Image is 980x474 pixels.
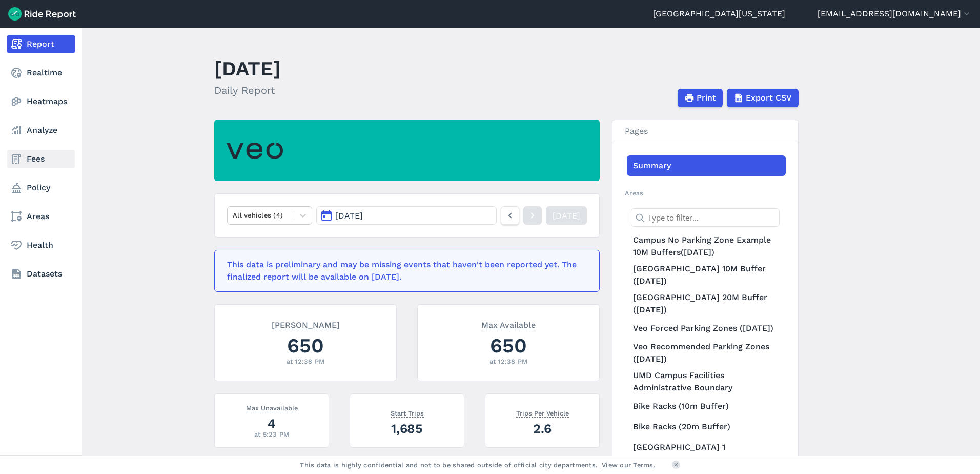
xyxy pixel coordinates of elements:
[391,407,424,418] span: Start Trips
[227,136,283,165] img: Veo
[627,396,786,417] a: Bike Racks (10m Buffer)
[631,208,780,227] input: Type to filter...
[7,92,75,111] a: Heatmaps
[7,179,75,197] a: Policy
[627,367,786,396] a: UMD Campus Facilities Administrative Boundary
[7,35,75,53] a: Report
[546,206,587,225] a: [DATE]
[516,407,569,418] span: Trips Per Vehicle
[697,92,716,104] span: Print
[627,339,786,367] a: Veo Recommended Parking Zones ([DATE])
[746,92,792,104] span: Export CSV
[227,331,384,360] div: 650
[818,8,972,20] button: [EMAIL_ADDRESS][DOMAIN_NAME]
[214,83,281,98] h2: Daily Report
[481,319,536,329] span: Max Available
[227,414,316,432] div: 4
[335,211,363,221] span: [DATE]
[625,188,786,198] h2: Areas
[214,54,281,83] h1: [DATE]
[627,417,786,437] a: Bike Racks (20m Buffer)
[627,261,786,289] a: [GEOGRAPHIC_DATA] 10M Buffer ([DATE])
[602,460,656,470] a: View our Terms.
[430,331,587,360] div: 650
[653,8,785,20] a: [GEOGRAPHIC_DATA][US_STATE]
[430,357,587,366] div: at 12:38 PM
[727,89,799,107] button: Export CSV
[612,120,798,143] h3: Pages
[227,357,384,366] div: at 12:38 PM
[227,259,581,283] div: This data is preliminary and may be missing events that haven't been reported yet. The finalized ...
[627,155,786,176] a: Summary
[678,89,723,107] button: Print
[7,207,75,226] a: Areas
[627,289,786,318] a: [GEOGRAPHIC_DATA] 20M Buffer ([DATE])
[7,236,75,254] a: Health
[7,64,75,82] a: Realtime
[498,420,587,438] div: 2.6
[627,437,786,458] a: [GEOGRAPHIC_DATA] 1
[7,150,75,168] a: Fees
[627,232,786,261] a: Campus No Parking Zone Example 10M Buffers([DATE])
[7,265,75,283] a: Datasets
[272,319,340,329] span: [PERSON_NAME]
[8,7,76,21] img: Ride Report
[7,121,75,140] a: Analyze
[316,206,497,225] button: [DATE]
[227,429,316,439] div: at 5:23 PM
[246,402,298,412] span: Max Unavailable
[627,318,786,339] a: Veo Forced Parking Zones ([DATE])
[362,420,452,438] div: 1,685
